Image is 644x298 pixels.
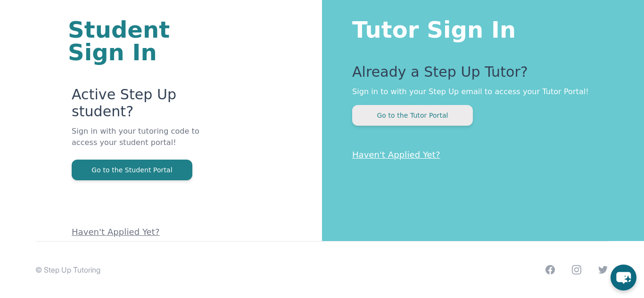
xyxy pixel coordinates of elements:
button: chat-button [611,265,636,290]
a: Haven't Applied Yet? [352,150,440,160]
p: © Step Up Tutoring [35,264,100,275]
button: Go to the Student Portal [72,160,192,180]
a: Go to the Student Portal [72,165,192,174]
button: Go to the Tutor Portal [352,105,473,126]
a: Go to the Tutor Portal [352,111,473,120]
p: Active Step Up student? [72,86,209,126]
p: Sign in to with your Step Up email to access your Tutor Portal! [352,86,606,97]
h1: Tutor Sign In [352,15,606,41]
p: Sign in with your tutoring code to access your student portal! [72,126,209,160]
h1: Student Sign In [68,18,209,64]
p: Already a Step Up Tutor? [352,64,606,86]
a: Haven't Applied Yet? [72,227,160,237]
